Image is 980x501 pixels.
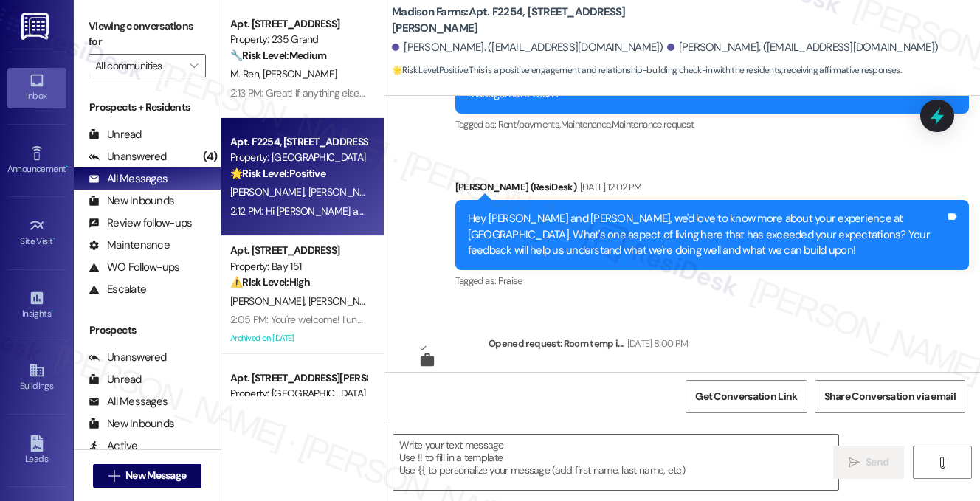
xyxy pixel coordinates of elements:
[230,49,326,62] strong: 🔧 Risk Level: Medium
[230,167,325,180] strong: 🌟 Risk Level: Positive
[498,274,522,287] span: Praise
[686,380,807,413] button: Get Conversation Link
[89,15,206,54] label: Viewing conversations for
[936,457,948,469] i: 
[95,54,182,77] input: All communities
[89,350,167,365] div: Unanswered
[498,118,561,131] span: Rent/payments ,
[308,294,382,308] span: [PERSON_NAME]
[612,118,694,131] span: Maintenance request
[230,294,308,308] span: [PERSON_NAME]
[7,286,66,325] a: Insights •
[89,127,142,142] div: Unread
[21,13,52,40] img: ResiDesk Logo
[89,215,192,231] div: Review follow-ups
[230,16,367,32] div: Apt. [STREET_ADDRESS]
[66,162,68,172] span: •
[89,438,138,454] div: Active
[392,4,687,36] b: Madison Farms: Apt. F2254, [STREET_ADDRESS][PERSON_NAME]
[125,468,186,483] span: New Message
[866,455,888,470] span: Send
[501,371,534,386] b: Status
[7,431,66,471] a: Leads
[199,145,221,168] div: (4)
[89,260,179,275] div: WO Follow-ups
[455,179,969,200] div: [PERSON_NAME] (ResiDesk)
[89,394,168,410] div: All Messages
[89,416,174,432] div: New Inbounds
[89,149,167,165] div: Unanswered
[7,358,66,398] a: Buildings
[53,234,55,244] span: •
[51,306,53,317] span: •
[263,67,337,80] span: [PERSON_NAME]
[89,238,170,253] div: Maintenance
[695,389,797,404] span: Get Conversation Link
[392,63,901,78] span: : This is a positive engagement and relationship-building check-in with the residents, receiving ...
[230,243,367,258] div: Apt. [STREET_ADDRESS]
[230,259,367,274] div: Property: Bay 151
[230,150,367,165] div: Property: [GEOGRAPHIC_DATA]
[230,67,263,80] span: M. Ren
[108,470,120,482] i: 
[230,370,367,386] div: Apt. [STREET_ADDRESS][PERSON_NAME]
[230,134,367,150] div: Apt. F2254, [STREET_ADDRESS][PERSON_NAME]
[230,185,308,198] span: [PERSON_NAME]
[833,446,905,479] button: Send
[455,270,969,291] div: Tagged as:
[74,322,221,338] div: Prospects
[93,464,202,488] button: New Message
[392,64,468,76] strong: 🌟 Risk Level: Positive
[824,389,956,404] span: Share Conversation via email
[667,40,939,55] div: [PERSON_NAME]. ([EMAIL_ADDRESS][DOMAIN_NAME])
[392,40,663,55] div: [PERSON_NAME]. ([EMAIL_ADDRESS][DOMAIN_NAME])
[489,336,688,356] div: Opened request: Room temp i...
[7,213,66,253] a: Site Visit •
[229,329,368,348] div: Archived on [DATE]
[419,368,433,384] div: WO
[230,32,367,47] div: Property: 235 Grand
[815,380,965,413] button: Share Conversation via email
[89,193,174,209] div: New Inbounds
[89,372,142,387] div: Unread
[89,171,168,187] div: All Messages
[230,386,367,401] div: Property: [GEOGRAPHIC_DATA]
[308,185,382,198] span: [PERSON_NAME]
[7,68,66,108] a: Inbox
[230,275,310,288] strong: ⚠️ Risk Level: High
[455,114,969,135] div: Tagged as:
[230,86,648,100] div: 2:13 PM: Great! If anything else comes up, please don't hesitate to reach out. We're happy to hel...
[624,336,689,351] div: [DATE] 8:00 PM
[190,60,198,72] i: 
[576,179,641,195] div: [DATE] 12:02 PM
[74,100,221,115] div: Prospects + Residents
[849,457,860,469] i: 
[89,282,146,297] div: Escalate
[468,211,945,258] div: Hey [PERSON_NAME] and [PERSON_NAME], we'd love to know more about your experience at [GEOGRAPHIC_...
[501,367,597,390] div: : Closed
[561,118,612,131] span: Maintenance ,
